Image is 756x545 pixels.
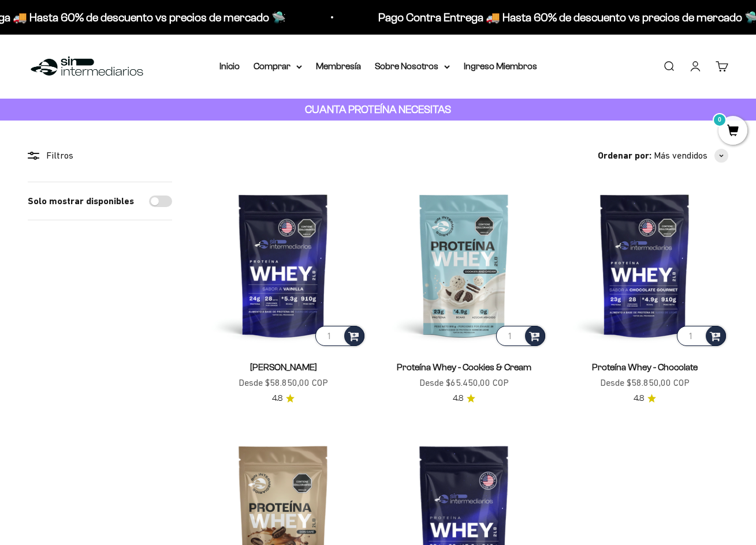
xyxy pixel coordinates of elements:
span: 4.8 [634,392,644,405]
span: 4.8 [453,392,463,405]
summary: Comprar [254,59,302,74]
sale-price: Desde $58.850,00 COP [239,375,328,390]
sale-price: Desde $65.450,00 COP [419,375,509,390]
a: Membresía [316,61,361,71]
a: Proteína Whey - Chocolate [592,362,698,372]
span: 4.8 [272,392,282,405]
a: Proteína Whey - Cookies & Cream [397,362,531,372]
span: Ordenar por: [598,148,651,163]
a: 4.84.8 de 5.0 estrellas [453,392,475,405]
mark: 0 [713,113,727,127]
a: 4.84.8 de 5.0 estrellas [272,392,295,405]
a: [PERSON_NAME] [250,362,317,372]
sale-price: Desde $58.850,00 COP [600,375,690,390]
a: 4.84.8 de 5.0 estrellas [634,392,656,405]
a: 0 [718,125,747,138]
a: Ingreso Miembros [464,61,537,71]
label: Solo mostrar disponibles [28,194,134,209]
summary: Sobre Nosotros [375,59,450,74]
span: Más vendidos [654,148,707,163]
a: Inicio [219,61,240,71]
button: Más vendidos [654,148,728,163]
div: Filtros [28,148,172,163]
strong: CUANTA PROTEÍNA NECESITAS [305,103,451,115]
